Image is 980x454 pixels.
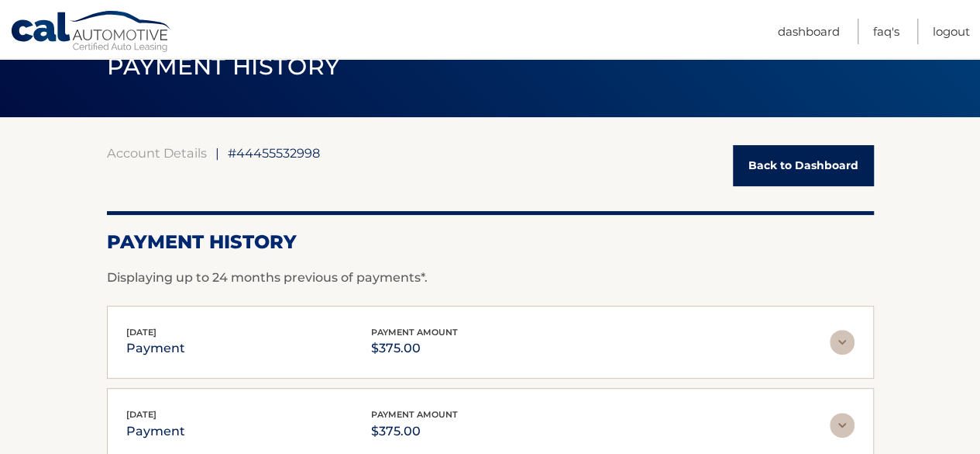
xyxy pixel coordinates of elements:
[126,421,185,442] p: payment
[830,330,854,355] img: accordion-rest.svg
[126,409,156,420] span: [DATE]
[126,338,185,359] p: payment
[107,52,340,81] span: PAYMENT HISTORY
[107,230,874,254] h2: Payment History
[228,145,320,161] span: #44455532998
[126,327,156,338] span: [DATE]
[371,338,458,359] p: $375.00
[215,145,219,161] span: |
[371,327,458,338] span: payment amount
[371,421,458,442] p: $375.00
[933,19,970,44] a: Logout
[873,19,899,44] a: FAQ's
[10,10,173,55] a: Cal Automotive
[733,145,874,186] a: Back to Dashboard
[107,269,874,287] p: Displaying up to 24 months previous of payments*.
[107,145,207,161] a: Account Details
[778,19,840,44] a: Dashboard
[830,413,854,438] img: accordion-rest.svg
[371,409,458,420] span: payment amount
